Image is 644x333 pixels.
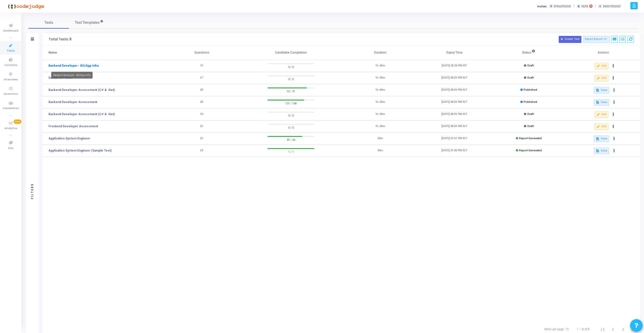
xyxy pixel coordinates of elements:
span: Dashboard [3,29,18,33]
a: Application System Engineer [48,136,90,141]
span: FAQ [8,146,13,151]
a: Backend Developer Assessment (C# & .Net) [48,112,115,116]
mat-icon: edit [597,76,600,80]
mat-icon: description [596,149,599,153]
div: Backend Developer - BO/App Infra [51,72,93,79]
span: Draft [527,76,534,79]
td: 28 [165,84,239,96]
a: Backend Developer Assessment (C# & .Net) [48,88,115,92]
td: 1h 30m [343,108,417,121]
td: [DATE] 09:29 PM IDT [417,72,492,84]
a: Application System Engineer (Sample Test) [48,148,112,153]
div: 15 [565,327,569,331]
span: Published [524,88,537,91]
span: 10/10 [581,4,588,9]
a: Backend Developer Assessment [48,100,97,104]
mat-icon: edit [597,64,600,68]
span: Report Generated [519,149,542,152]
th: Status [492,46,566,60]
span: 131 / 168 [267,101,314,106]
div: Total Tests: 8 [49,37,71,41]
div: 1 – 8 of 8 [577,327,590,331]
span: New [14,120,21,124]
td: [DATE] 09:29 PM IDT [417,121,492,133]
td: [DATE] 09:29 PM IDT [417,84,492,96]
span: 26 / 31 [267,88,314,93]
mat-icon: edit [597,113,600,116]
button: Edit [595,75,608,81]
span: 9997/10000 [603,4,621,9]
mat-icon: description [596,137,599,140]
span: 0 / 0 [267,76,314,81]
span: 1 / 1 [267,149,314,154]
td: 24 [165,145,239,157]
img: logo [6,1,44,11]
td: 22 [165,121,239,133]
span: | [574,4,574,9]
td: 22 [165,133,239,145]
mat-icon: description [596,88,599,92]
button: View [594,87,609,93]
span: Tests [7,49,15,53]
button: Edit [595,111,608,118]
span: 0 / 0 [267,64,314,69]
button: Edit [595,123,608,130]
span: | [595,4,596,9]
th: Duration [343,46,417,60]
span: Draft [527,64,534,67]
button: Edit [595,63,608,69]
span: Tests [44,20,53,25]
button: Create Test [559,36,581,43]
td: 1h 30m [343,96,417,108]
td: 30m [343,133,417,145]
td: 27 [165,72,239,84]
div: Items per page: [544,327,564,331]
td: 23 [165,108,239,121]
span: 49 / 66 [267,137,314,142]
span: 0 / 0 [267,125,314,130]
span: Questions [4,92,18,96]
a: Frontend Developer Assessment [48,124,98,129]
span: Draft [527,125,534,128]
mat-icon: edit [597,125,600,128]
td: 28 [165,96,239,108]
td: 1h 30m [343,121,417,133]
th: Questions [165,46,239,60]
span: T [549,5,553,8]
td: 12 [165,60,239,72]
th: Actions [566,46,640,60]
td: 1h 30m [343,60,417,72]
span: 9750/10000 [554,4,571,9]
td: 1h 40m [343,84,417,96]
span: Analytics [5,126,17,131]
td: [DATE] 01:51 PM IDT [417,133,492,145]
button: View [594,99,609,106]
span: Contests [4,63,17,67]
span: 0 / 0 [267,113,314,118]
span: C [577,5,580,8]
span: Published [524,100,537,104]
span: Candidates [3,106,19,111]
td: [DATE] 09:29 PM IDT [417,96,492,108]
label: Invites: [537,4,547,9]
td: [DATE] 09:29 PM IDT [417,108,492,121]
th: Name [42,46,165,60]
td: [DATE] 01:30 PM IDT [417,145,492,157]
span: Draft [527,112,534,116]
span: Interviews [4,78,18,82]
th: Expiry Time [417,46,492,60]
button: View [594,135,609,142]
a: Backend Developer - BO/App Infra [48,63,99,68]
button: View [594,148,609,154]
td: 30m [343,145,417,157]
th: Candidate Completion [239,46,343,60]
span: Test Templates [75,20,100,25]
div: Filters [30,163,35,219]
td: 1h 30m [343,72,417,84]
span: I [598,5,602,8]
td: [DATE] 02:34 PM IST [417,60,492,72]
mat-icon: description [596,101,599,104]
button: Export Report [583,36,610,43]
span: Report Generated [519,137,542,140]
